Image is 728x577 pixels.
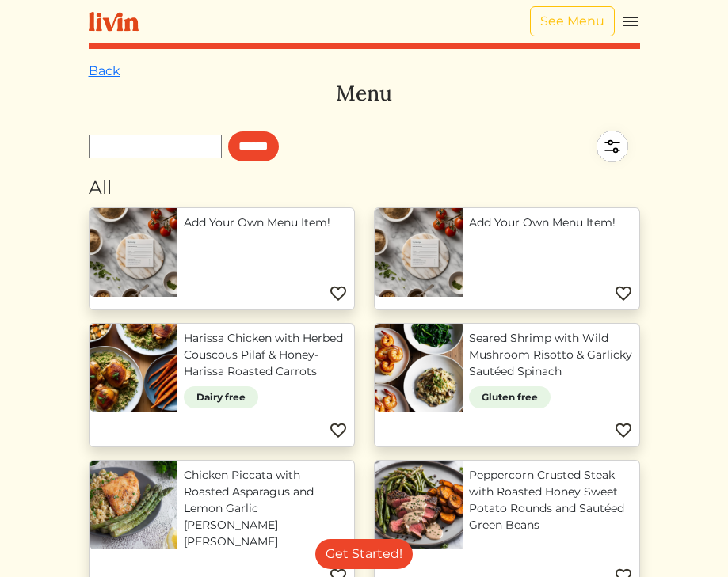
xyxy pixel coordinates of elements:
a: Peppercorn Crusted Steak with Roasted Honey Sweet Potato Rounds and Sautéed Green Beans [469,467,633,533]
a: Add Your Own Menu Item! [184,214,348,231]
div: All [89,174,640,202]
a: Back [89,63,120,78]
a: Chicken Piccata with Roasted Asparagus and Lemon Garlic [PERSON_NAME] [PERSON_NAME] [184,467,348,550]
img: filter-5a7d962c2457a2d01fc3f3b070ac7679cf81506dd4bc827d76cf1eb68fb85cd7.svg [585,119,640,174]
h3: Menu [89,81,640,106]
a: Add Your Own Menu Item! [469,214,633,231]
img: Favorite menu item [614,421,633,440]
a: Get Started! [315,539,413,569]
a: See Menu [530,6,615,36]
img: Favorite menu item [614,284,633,303]
img: Favorite menu item [329,421,348,440]
img: livin-logo-a0d97d1a881af30f6274990eb6222085a2533c92bbd1e4f22c21b4f0d0e3210c.svg [89,12,139,32]
a: Seared Shrimp with Wild Mushroom Risotto & Garlicky Sautéed Spinach [469,330,633,380]
img: menu_hamburger-cb6d353cf0ecd9f46ceae1c99ecbeb4a00e71ca567a856bd81f57e9d8c17bb26.svg [621,12,640,31]
img: Favorite menu item [329,284,348,303]
a: Harissa Chicken with Herbed Couscous Pilaf & Honey-Harissa Roasted Carrots [184,330,348,380]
